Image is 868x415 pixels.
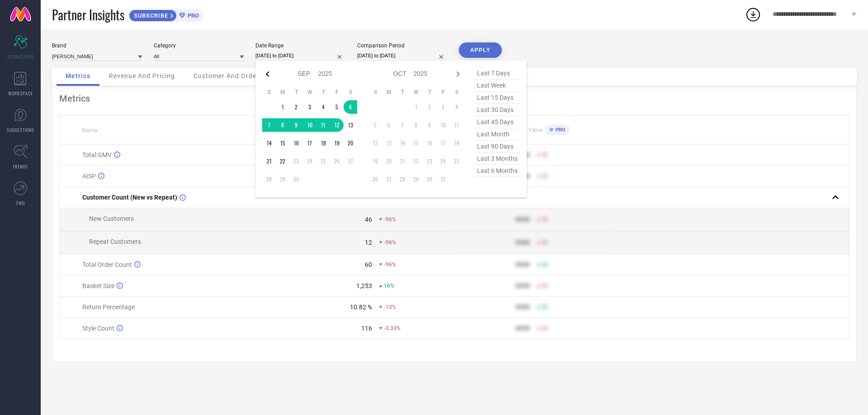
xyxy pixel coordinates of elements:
[436,173,450,186] td: Fri Oct 31 2025
[382,154,396,168] td: Mon Oct 20 2025
[475,92,520,104] span: last 15 days
[255,42,346,49] div: Date Range
[262,89,276,96] th: Sunday
[344,89,357,96] th: Saturday
[344,136,357,150] td: Sat Sep 20 2025
[542,216,548,223] span: 50
[475,67,520,79] span: last 7 days
[289,173,303,186] td: Tue Sep 30 2025
[316,136,330,150] td: Thu Sep 18 2025
[423,136,436,150] td: Thu Oct 16 2025
[384,304,396,310] span: -13%
[423,89,436,96] th: Thursday
[515,282,530,289] div: 9999
[350,303,372,311] div: 10.82 %
[423,154,436,168] td: Thu Oct 23 2025
[475,140,520,153] span: last 90 days
[542,173,548,179] span: 50
[344,118,357,132] td: Sat Sep 13 2025
[475,104,520,116] span: last 30 days
[409,100,423,114] td: Wed Oct 01 2025
[475,128,520,140] span: last month
[255,51,346,61] input: Select date range
[289,154,303,168] td: Tue Sep 23 2025
[515,325,530,332] div: 9999
[365,216,372,223] div: 46
[262,118,276,132] td: Sun Sep 07 2025
[276,154,289,168] td: Mon Sep 22 2025
[82,282,114,289] span: Basket Size
[52,5,124,24] span: Partner Insights
[423,100,436,114] td: Thu Oct 02 2025
[475,153,520,165] span: last 3 months
[289,136,303,150] td: Tue Sep 16 2025
[382,89,396,96] th: Monday
[7,53,34,60] span: SCORECARDS
[368,89,382,96] th: Sunday
[459,42,502,58] button: APPLY
[515,303,530,311] div: 9999
[330,118,344,132] td: Fri Sep 12 2025
[382,118,396,132] td: Mon Oct 06 2025
[89,238,141,245] span: Repeat Customers
[303,136,316,150] td: Wed Sep 17 2025
[409,173,423,186] td: Wed Oct 29 2025
[365,261,372,268] div: 60
[316,89,330,96] th: Thursday
[289,100,303,114] td: Tue Sep 02 2025
[154,42,244,49] div: Category
[542,325,548,331] span: 50
[262,69,273,79] div: Previous month
[450,154,463,168] td: Sat Oct 25 2025
[475,165,520,177] span: last 6 months
[262,154,276,168] td: Sun Sep 21 2025
[82,127,97,134] span: Name
[316,118,330,132] td: Thu Sep 11 2025
[303,118,316,132] td: Wed Sep 10 2025
[515,239,530,246] div: 9999
[384,283,394,289] span: 16%
[542,239,548,246] span: 50
[396,89,409,96] th: Tuesday
[276,136,289,150] td: Mon Sep 15 2025
[357,42,448,49] div: Comparison Period
[450,136,463,150] td: Sat Oct 18 2025
[365,239,372,246] div: 12
[384,239,396,246] span: -96%
[409,89,423,96] th: Wednesday
[8,90,33,97] span: WORKSPACE
[316,154,330,168] td: Thu Sep 25 2025
[7,126,34,133] span: SUGGESTIONS
[553,127,566,133] span: PRO
[382,136,396,150] td: Mon Oct 13 2025
[515,261,530,268] div: 9999
[185,12,199,19] span: PRO
[450,100,463,114] td: Sat Oct 04 2025
[89,215,134,222] span: New Customers
[368,118,382,132] td: Sun Oct 05 2025
[384,261,396,268] span: -96%
[52,42,142,49] div: Brand
[475,116,520,128] span: last 45 days
[82,261,132,268] span: Total Order Count
[289,118,303,132] td: Tue Sep 09 2025
[356,282,372,289] div: 1,253
[13,163,28,170] span: TRENDS
[59,93,849,104] div: Metrics
[450,89,463,96] th: Saturday
[330,136,344,150] td: Fri Sep 19 2025
[303,100,316,114] td: Wed Sep 03 2025
[396,154,409,168] td: Tue Oct 21 2025
[453,69,463,79] div: Next month
[436,100,450,114] td: Fri Oct 03 2025
[745,6,761,23] div: Open download list
[66,72,90,79] span: Metrics
[129,12,170,19] span: SUBSCRIBE
[82,173,96,180] span: AISP
[82,151,112,159] span: Total GMV
[262,136,276,150] td: Sun Sep 14 2025
[515,216,530,223] div: 9999
[16,200,25,206] span: FWD
[436,136,450,150] td: Fri Oct 17 2025
[409,154,423,168] td: Wed Oct 22 2025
